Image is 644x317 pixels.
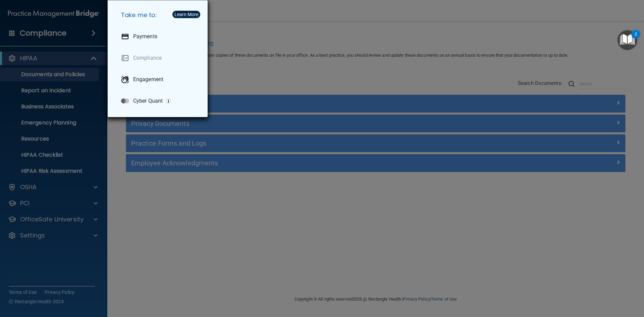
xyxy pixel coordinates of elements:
[618,30,637,50] button: Open Resource Center, 2 new notifications
[116,70,202,89] a: Engagement
[116,49,202,67] a: Compliance
[172,11,200,18] button: Learn More
[116,27,202,46] a: Payments
[174,12,198,17] div: Learn More
[133,33,157,40] p: Payments
[635,34,637,43] div: 2
[116,92,202,110] a: Cyber Quant
[133,76,163,83] p: Engagement
[133,98,163,104] p: Cyber Quant
[116,6,202,24] h5: Take me to:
